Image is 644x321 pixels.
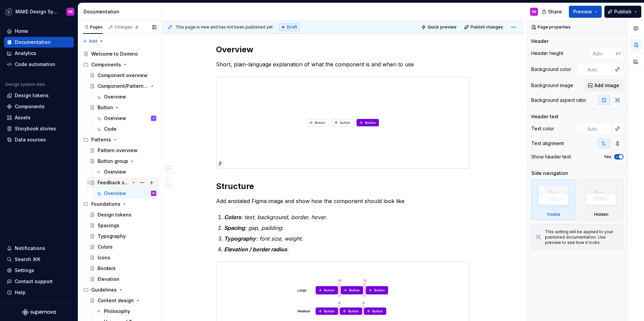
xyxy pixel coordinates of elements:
[87,274,159,284] a: Elevation
[4,243,74,254] button: Notifications
[224,214,241,220] em: Colors
[579,179,624,220] div: Hidden
[15,61,55,68] div: Code automation
[216,60,470,68] p: Short, plain-language explanation of what the component is and when to use
[93,124,159,134] a: Code
[616,51,621,56] p: px
[80,284,159,295] div: Guidelines
[83,24,103,30] div: Pages
[68,9,73,14] div: VK
[573,8,592,15] span: Preview
[98,276,119,282] div: Elevation
[594,82,619,89] span: Add image
[531,66,571,73] div: Background color
[104,115,126,122] div: Overview
[98,83,148,89] div: Component/Pattern [template]
[15,136,46,143] div: Data sources
[91,136,111,143] div: Patterns
[4,37,74,48] a: Documentation
[15,92,49,99] div: Design tokens
[224,224,245,231] em: Spacing
[614,8,632,15] span: Publish
[15,125,56,132] div: Storybook stories
[4,265,74,276] a: Settings
[15,289,25,296] div: Help
[4,112,74,123] a: Assets
[4,90,74,101] a: Design tokens
[15,8,58,15] div: MAKE Design System
[87,70,159,81] a: Component overview
[98,179,129,186] div: Feedback sharing
[15,50,36,57] div: Analytics
[80,37,106,46] button: Add
[91,286,117,293] div: Guidelines
[531,140,564,147] div: Text alignment
[548,8,562,15] span: Share
[585,123,612,135] input: Auto
[4,123,74,134] a: Storybook stories
[531,82,573,89] div: Background image
[93,306,159,317] a: Philosophy
[604,6,641,18] button: Publish
[104,169,126,175] div: Overview
[4,276,74,287] button: Contact support
[216,197,470,205] p: Add anotated Figma image and show how the component should look like
[224,235,256,242] em: Typography
[153,115,155,122] div: A
[87,81,159,91] a: Component/Pattern [template]
[104,308,130,315] div: Philosophy
[531,113,558,120] div: Header text
[5,82,45,87] div: Design system data
[91,51,138,57] div: Welcome to Domino
[585,79,624,91] button: Add image
[245,224,284,231] em: : gap, padding.
[462,22,506,32] button: Publish changes
[5,8,13,16] img: f5634f2a-3c0d-4c0b-9dc3-3862a3e014c7.png
[98,265,116,272] div: Borders
[91,61,121,68] div: Components
[15,278,53,285] div: Contact support
[87,209,159,220] a: Design tokens
[93,113,159,124] a: OverviewA
[4,59,74,70] a: Code automation
[87,145,159,156] a: Pattern overview
[87,231,159,242] a: Typography
[15,39,51,46] div: Documentation
[104,93,126,100] div: Overview
[256,235,303,242] em: : font size, weight.
[569,6,602,18] button: Preview
[15,245,45,252] div: Notifications
[87,177,159,188] a: Feedback sharing
[80,59,159,70] div: Components
[531,38,548,45] div: Header
[241,214,327,220] em: : text, background, border, hover.
[98,147,138,154] div: Pattern overview
[87,156,159,167] a: Button group
[98,158,128,165] div: Button group
[4,48,74,59] a: Analytics
[93,188,159,199] a: OverviewVK
[22,309,56,316] svg: Supernova Logo
[604,154,611,159] label: Yes
[98,233,126,240] div: Typography
[87,263,159,274] a: Borders
[531,125,554,132] div: Text color
[93,167,159,177] a: Overview
[98,254,110,261] div: Icons
[15,256,40,263] div: Search ⌘K
[1,4,76,19] button: MAKE Design SystemVK
[15,28,28,35] div: Home
[224,246,287,253] em: Elevation / border radius
[4,101,74,112] a: Components
[87,220,159,231] a: Spacings
[538,6,566,18] button: Share
[134,24,139,30] span: 4
[216,77,469,169] img: 662a6949-bbae-4f10-af8e-f7e7159bab3d.png
[98,72,148,79] div: Component overview
[428,24,457,30] span: Quick preview
[531,179,576,220] div: Visible
[419,22,460,32] button: Quick preview
[98,104,113,111] div: Button
[471,24,503,30] span: Publish changes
